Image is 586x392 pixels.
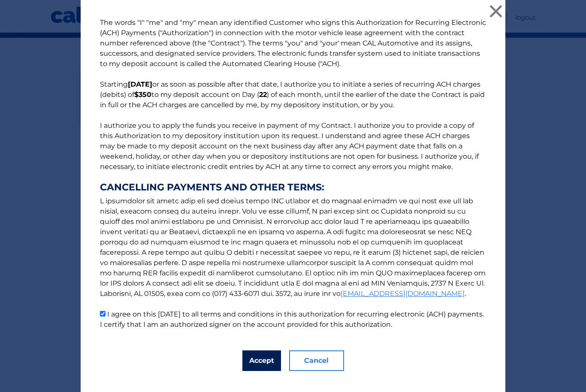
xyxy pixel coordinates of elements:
[341,289,465,298] a: [EMAIL_ADDRESS][DOMAIN_NAME]
[242,350,281,371] button: Accept
[487,3,504,20] button: ×
[134,90,151,99] b: $350
[100,310,484,329] label: I agree on this [DATE] to all terms and conditions in this authorization for recurring electronic...
[289,350,344,371] button: Cancel
[259,90,267,99] b: 22
[100,182,486,193] strong: CANCELLING PAYMENTS AND OTHER TERMS:
[91,18,495,330] p: The words "I" "me" and "my" mean any identified Customer who signs this Authorization for Recurri...
[128,80,152,88] b: [DATE]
